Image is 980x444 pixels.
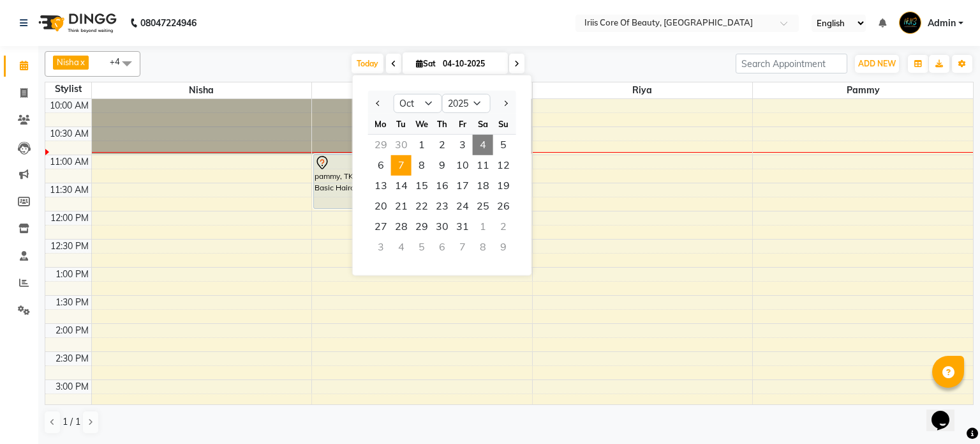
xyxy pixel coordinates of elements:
[493,135,514,155] div: Sunday, October 5, 2025
[473,176,493,196] div: Saturday, October 18, 2025
[371,237,391,257] div: Monday, November 3, 2025
[899,11,921,34] img: Admin
[493,135,514,155] span: 5
[493,196,514,217] span: 26
[432,155,452,176] div: Thursday, October 9, 2025
[371,217,391,237] div: Monday, October 27, 2025
[312,82,532,98] span: [PERSON_NAME]
[412,176,432,196] span: 15
[412,176,432,196] div: Wednesday, October 15, 2025
[53,268,91,281] div: 1:00 PM
[452,217,473,237] div: Friday, October 31, 2025
[500,93,510,114] button: Next month
[45,82,91,96] div: Stylist
[452,155,473,176] div: Friday, October 10, 2025
[391,217,412,237] div: Tuesday, October 28, 2025
[92,82,312,98] span: Nisha
[391,114,412,134] div: Tu
[394,94,442,113] select: Select month
[391,155,412,176] span: 7
[493,196,514,217] div: Sunday, October 26, 2025
[432,176,452,196] div: Thursday, October 16, 2025
[493,114,514,134] div: Su
[452,155,473,176] span: 10
[57,57,79,67] span: Nisha
[452,135,473,155] span: 3
[473,135,493,155] div: Saturday, October 4, 2025
[493,176,514,196] div: Sunday, October 19, 2025
[493,217,514,237] div: Sunday, November 2, 2025
[412,196,432,217] span: 22
[412,217,432,237] div: Wednesday, October 29, 2025
[48,240,91,253] div: 12:30 PM
[858,59,896,68] span: ADD NEW
[493,155,514,176] div: Sunday, October 12, 2025
[371,155,391,176] div: Monday, October 6, 2025
[373,93,384,114] button: Previous month
[533,82,753,98] span: Riya
[493,237,514,257] div: Sunday, November 9, 2025
[473,135,493,155] span: 4
[432,176,452,196] span: 16
[391,237,412,257] div: Tuesday, November 4, 2025
[432,196,452,217] span: 23
[391,135,412,155] div: Tuesday, September 30, 2025
[314,155,526,208] div: pammy, TK01, 11:00 AM-12:00 PM, Hair Cut & Styling - Basic Haircut Men
[391,176,412,196] span: 14
[473,237,493,257] div: Saturday, November 8, 2025
[926,393,967,431] iframe: chat widget
[412,237,432,257] div: Wednesday, November 5, 2025
[63,415,80,429] span: 1 / 1
[855,55,899,73] button: ADD NEW
[48,211,91,225] div: 12:00 PM
[47,183,91,197] div: 11:30 AM
[391,196,412,217] div: Tuesday, October 21, 2025
[432,135,452,155] span: 2
[432,217,452,237] div: Thursday, October 30, 2025
[412,135,432,155] span: 1
[140,5,197,41] b: 08047224946
[473,155,493,176] div: Saturday, October 11, 2025
[79,57,85,67] a: x
[452,217,473,237] span: 31
[452,176,473,196] div: Friday, October 17, 2025
[412,114,432,134] div: We
[753,82,973,98] span: pammy
[412,217,432,237] span: 29
[432,114,452,134] div: Th
[47,99,91,112] div: 10:00 AM
[493,155,514,176] span: 12
[432,237,452,257] div: Thursday, November 6, 2025
[47,127,91,141] div: 10:30 AM
[452,135,473,155] div: Friday, October 3, 2025
[473,114,493,134] div: Sa
[53,380,91,394] div: 3:00 PM
[432,217,452,237] span: 30
[493,176,514,196] span: 19
[371,176,391,196] span: 13
[473,176,493,196] span: 18
[452,176,473,196] span: 17
[371,196,391,217] span: 20
[53,352,91,365] div: 2:30 PM
[53,324,91,337] div: 2:00 PM
[391,155,412,176] div: Tuesday, October 7, 2025
[452,196,473,217] span: 24
[33,5,120,41] img: logo
[371,155,391,176] span: 6
[452,114,473,134] div: Fr
[47,155,91,169] div: 11:00 AM
[110,56,130,66] span: +4
[928,17,956,30] span: Admin
[432,155,452,176] span: 9
[53,296,91,309] div: 1:30 PM
[371,196,391,217] div: Monday, October 20, 2025
[371,135,391,155] div: Monday, September 29, 2025
[412,135,432,155] div: Wednesday, October 1, 2025
[412,155,432,176] div: Wednesday, October 8, 2025
[473,217,493,237] div: Saturday, November 1, 2025
[413,59,439,68] span: Sat
[452,196,473,217] div: Friday, October 24, 2025
[391,217,412,237] span: 28
[432,196,452,217] div: Thursday, October 23, 2025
